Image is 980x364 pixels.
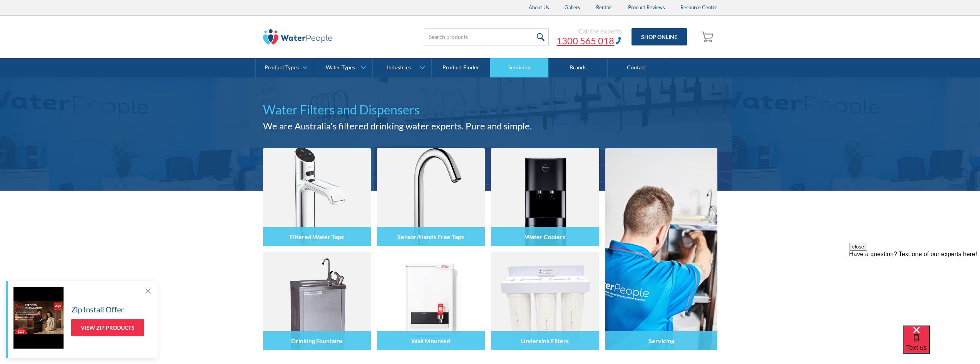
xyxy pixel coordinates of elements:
ctcspan: 1300 565 018 [556,35,614,46]
a: Water Types [314,58,372,77]
a: 1300 565 018 [556,35,622,47]
h4: Water Coolers [525,233,565,240]
a: Product Finder [432,58,490,77]
a: Servicing [490,58,549,77]
div: Call the experts [556,27,622,35]
input: Search products [424,28,549,45]
ctc: Call (03) 9885 0222 with Linkus Desktop Client [556,35,622,46]
a: Contact [608,58,666,77]
img: Sensor/Hands Free Taps [377,148,485,246]
img: Wall Mounted [377,252,485,350]
a: View Zip Products [71,319,144,336]
h4: Wall Mounted [411,337,450,344]
iframe: podium webchat widget bubble [903,325,980,364]
div: Water Types [326,64,355,71]
img: Water Coolers [491,148,599,246]
h5: Zip Install Offer [71,304,124,315]
img: The Water People [263,29,332,45]
a: Open empty cart [699,28,717,46]
img: Undersink Filters [491,252,599,350]
img: Drinking Fountains [263,252,371,350]
h4: Drinking Fountains [291,337,343,344]
h4: Undersink Filters [521,337,569,344]
a: Shop Online [632,28,687,45]
a: Servicing [605,148,717,350]
h4: Filtered Water Taps [290,233,344,240]
img: shopping cart [701,30,715,43]
div: Industries [387,64,411,71]
img: Zip Install Offer [13,287,64,349]
h4: Servicing [648,337,674,344]
img: Filtered Water Taps [263,148,371,246]
iframe: podium webchat widget prompt [849,243,980,335]
a: Industries [373,58,431,77]
a: Product Types [256,58,314,77]
div: Product Types [265,64,299,71]
h4: Sensor/Hands Free Taps [397,233,464,240]
a: Brands [549,58,607,77]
